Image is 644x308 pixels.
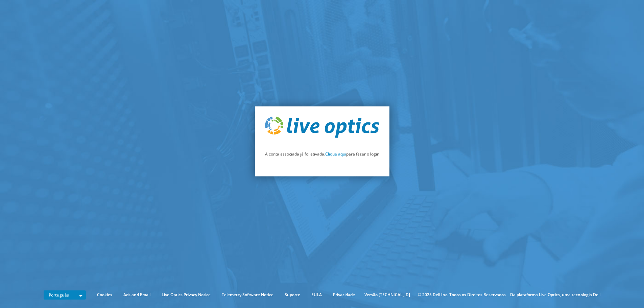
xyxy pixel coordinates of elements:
[265,117,379,138] img: live_optics_svg.svg
[92,291,117,299] a: Cookies
[280,291,305,299] a: Suporte
[328,291,360,299] a: Privacidade
[510,291,600,299] li: Da plataforma Live Optics, uma tecnologia Dell
[265,150,379,158] p: A conta associada já foi ativada. para fazer o login
[361,291,413,299] li: Versão [TECHNICAL_ID]
[414,291,509,299] li: © 2025 Dell Inc. Todos os Direitos Reservados
[306,291,327,299] a: EULA
[217,291,279,299] a: Telemetry Software Notice
[118,291,156,299] a: Ads and Email
[325,151,346,157] a: Clique aqui
[157,291,216,299] a: Live Optics Privacy Notice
